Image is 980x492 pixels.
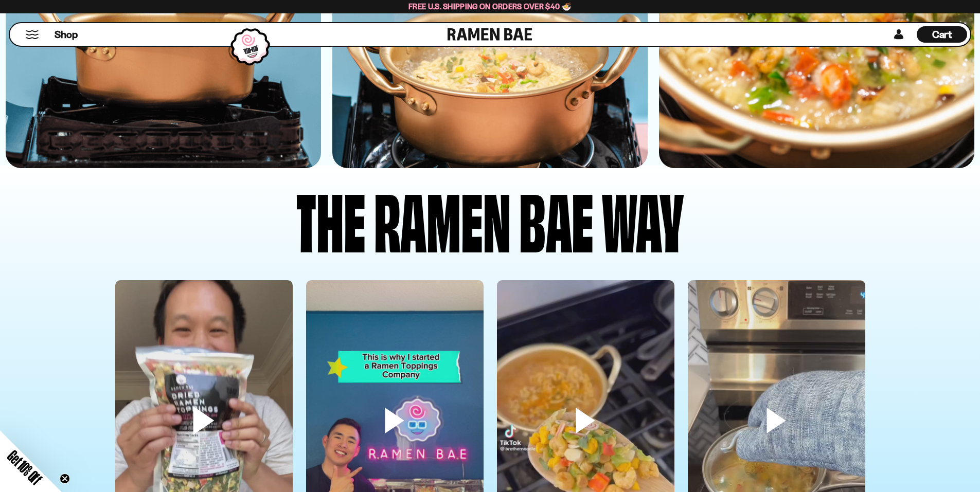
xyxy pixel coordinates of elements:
[5,447,45,487] span: Get 10% Off
[296,178,366,257] div: THE
[25,30,39,39] button: Mobile Menu Trigger
[519,178,594,257] div: BAE
[932,28,952,41] span: Cart
[60,473,70,484] button: Close teaser
[55,26,78,43] a: Shop
[917,23,967,46] a: Cart
[602,178,684,257] div: WAY
[55,28,78,42] span: Shop
[374,178,511,257] div: RAMEN
[408,2,572,11] span: Free U.S. Shipping on Orders over $40 🍜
